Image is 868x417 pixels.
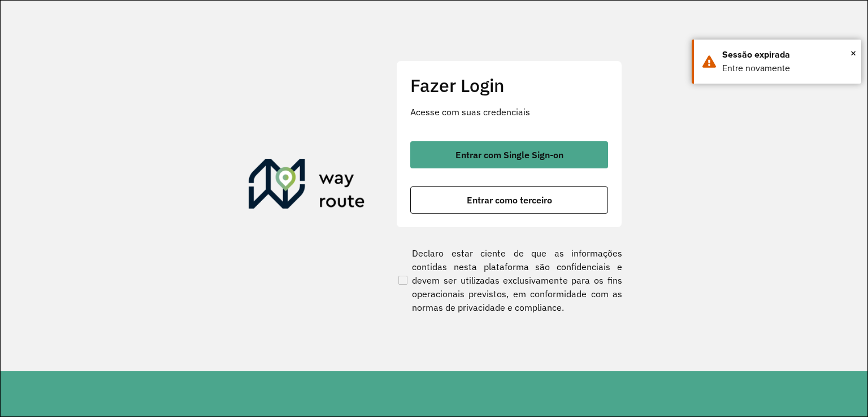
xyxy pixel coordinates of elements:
p: Acesse com suas credenciais [410,105,608,119]
span: × [850,45,856,62]
span: Entrar como terceiro [467,196,552,205]
button: button [410,141,608,168]
div: Sessão expirada [722,48,853,62]
button: button [410,186,608,214]
div: Entre novamente [722,62,853,75]
button: Close [850,45,856,62]
h2: Fazer Login [410,75,608,96]
label: Declaro estar ciente de que as informações contidas nesta plataforma são confidenciais e devem se... [396,246,622,314]
span: Entrar com Single Sign-on [455,150,563,159]
img: Roteirizador AmbevTech [249,159,365,213]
